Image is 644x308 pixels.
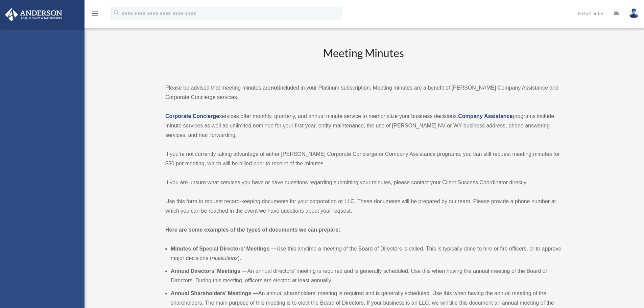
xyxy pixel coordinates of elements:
[165,83,562,102] p: Please be advised that meeting minutes are included in your Platinum subscription. Meeting minute...
[91,12,99,18] a: menu
[165,112,562,140] p: services offer monthly, quarterly, and annual minute service to memorialize your business decisio...
[165,227,340,233] strong: Here are some examples of the types of documents we can prepare:
[165,178,562,187] p: If you are unsure what services you have or have questions regarding submitting your minutes, ple...
[165,197,562,216] p: Use this form to request record-keeping documents for your corporation or LLC. These documents wi...
[212,255,238,261] em: resolutions
[458,113,512,119] a: Company Assistance
[91,9,99,18] i: menu
[270,85,279,91] strong: not
[629,8,639,18] img: User Pic
[171,244,562,263] li: Use this anytime a meeting of the Board of Directors is called. This is typically done to hire or...
[165,113,219,119] a: Corporate Concierge
[165,46,562,74] h2: Meeting Minutes
[165,149,562,168] p: If you’re not currently taking advantage of either [PERSON_NAME] Corporate Concierge or Company A...
[113,9,120,17] i: search
[3,8,64,21] img: Anderson Advisors Platinum Portal
[171,290,258,296] b: Annual Shareholders’ Meetings —
[171,266,562,285] li: An annual directors’ meeting is required and is generally scheduled. Use this when having the ann...
[171,246,277,252] b: Minutes of Special Directors’ Meetings —
[171,268,247,274] b: Annual Directors’ Meetings —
